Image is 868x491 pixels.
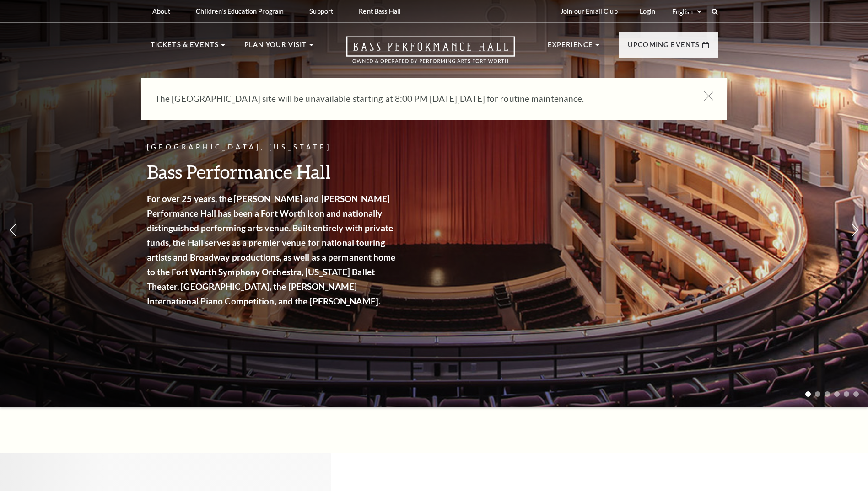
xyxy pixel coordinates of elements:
[548,39,593,56] p: Experience
[628,39,700,56] p: Upcoming Events
[196,7,284,15] p: Children's Education Program
[244,39,307,56] p: Plan Your Visit
[147,142,399,153] p: [GEOGRAPHIC_DATA], [US_STATE]
[151,39,219,56] p: Tickets & Events
[359,7,401,15] p: Rent Bass Hall
[309,7,333,15] p: Support
[147,160,399,183] h3: Bass Performance Hall
[152,7,171,15] p: About
[147,193,396,306] strong: For over 25 years, the [PERSON_NAME] and [PERSON_NAME] Performance Hall has been a Fort Worth ico...
[670,7,703,16] select: Select:
[155,91,686,106] p: The [GEOGRAPHIC_DATA] site will be unavailable starting at 8:00 PM [DATE][DATE] for routine maint...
